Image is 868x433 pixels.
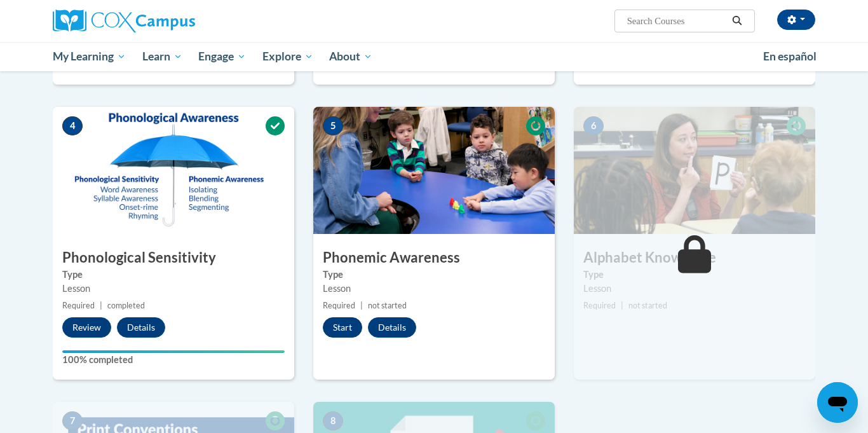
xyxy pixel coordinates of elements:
[323,268,545,282] label: Type
[44,42,134,71] a: My Learning
[323,411,343,430] span: 8
[313,107,555,234] img: Course Image
[583,301,616,310] span: Required
[117,317,165,338] button: Details
[323,301,355,310] span: Required
[100,301,102,310] span: |
[323,282,545,296] div: Lesson
[53,49,126,64] span: My Learning
[53,10,195,32] img: Cox Campus
[62,116,83,135] span: 4
[329,49,372,64] span: About
[368,301,407,310] span: not started
[368,317,416,338] button: Details
[107,301,145,310] span: completed
[777,10,815,30] button: Account Settings
[323,116,343,135] span: 5
[583,116,604,135] span: 6
[53,10,294,32] a: Cox Campus
[62,411,83,430] span: 7
[621,301,623,310] span: |
[62,350,285,353] div: Your progress
[62,282,285,296] div: Lesson
[583,282,806,296] div: Lesson
[262,49,313,64] span: Explore
[53,248,294,268] h3: Phonological Sensitivity
[583,268,806,282] label: Type
[254,42,322,71] a: Explore
[626,13,728,29] input: Search Courses
[360,301,363,310] span: |
[313,248,555,268] h3: Phonemic Awareness
[817,382,858,423] iframe: Button to launch messaging window
[755,43,825,70] a: En español
[728,13,747,29] button: Search
[134,42,191,71] a: Learn
[323,317,362,338] button: Start
[574,107,815,234] img: Course Image
[190,42,254,71] a: Engage
[574,248,815,268] h3: Alphabet Knowledge
[53,107,294,234] img: Course Image
[62,268,285,282] label: Type
[198,49,246,64] span: Engage
[62,353,285,367] label: 100% completed
[628,301,667,310] span: not started
[62,301,95,310] span: Required
[34,42,834,71] div: Main menu
[62,317,111,338] button: Review
[322,42,381,71] a: About
[142,49,182,64] span: Learn
[763,50,817,63] span: En español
